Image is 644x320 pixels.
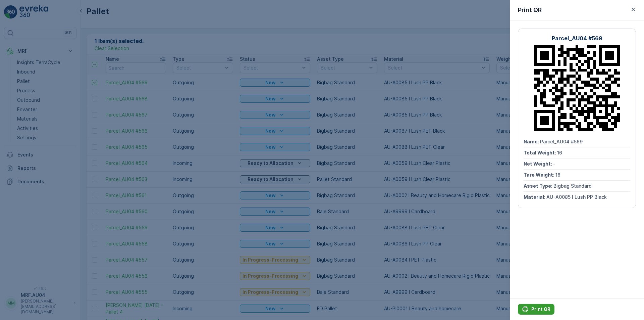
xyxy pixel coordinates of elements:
span: Asset Type : [524,183,553,189]
span: 16 [555,172,560,178]
span: Bigbag Standard [553,183,592,189]
p: Print QR [518,5,542,15]
p: Parcel_AU04 #569 [552,34,602,42]
span: Tare Weight : [524,172,555,178]
span: Name : [524,139,540,144]
span: 16 [557,150,562,155]
p: Print QR [531,306,550,313]
span: Parcel_AU04 #569 [540,139,583,144]
span: Material : [524,194,546,200]
span: - [553,161,555,167]
span: Total Weight : [524,150,557,155]
button: Print QR [518,304,554,315]
span: AU-A0085 I Lush PP Black [546,194,607,200]
span: Net Weight : [524,161,553,167]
